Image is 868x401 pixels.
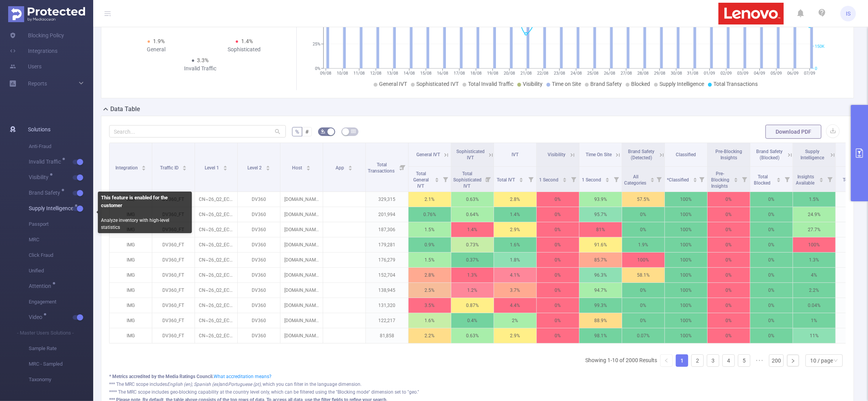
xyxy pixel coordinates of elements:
[659,81,704,87] span: Supply Intelligence
[691,354,704,367] li: 2
[734,176,738,181] div: Sort
[708,283,750,298] p: 0%
[435,176,439,179] i: icon: caret-up
[195,222,237,237] p: CN~26_Q2_ECOM_ALLFLIGHTS_DCOVideo_DV360_MSJumpstart_YR~26_QR~Q2_BU~ECOMM_BS~ECOMM_SB~LENOVO_SC~MP...
[562,176,567,179] i: icon: caret-up
[409,253,451,267] p: 1.5%
[29,263,93,279] span: Unified
[622,207,664,222] p: 0%
[793,192,835,207] p: 1.5%
[704,71,715,76] tspan: 01/09
[468,81,513,87] span: Total Invalid Traffic
[29,174,51,180] span: Visibility
[622,283,664,298] p: 0%
[753,354,766,367] span: •••
[738,354,750,367] li: 5
[141,164,146,169] div: Sort
[782,167,793,192] i: Filter menu
[713,81,758,87] span: Total Transactions
[109,125,286,138] input: Search...
[843,177,854,183] span: Total
[707,355,719,366] a: 3
[708,207,750,222] p: 0%
[800,149,824,160] span: Supply Intelligence
[366,237,408,252] p: 179,281
[110,298,152,313] p: IMG
[195,207,237,222] p: CN~26_Q2_ECOM_ALLFLIGHTS_DCOVideo_DV360_MSJumpstart_YR~26_QR~Q2_BU~ECOMM_BS~ECOMM_SB~LENOVO_SC~MP...
[247,165,263,171] span: Level 2
[451,237,494,252] p: 0.73%
[266,164,270,167] i: icon: caret-up
[354,71,365,76] tspan: 11/08
[28,122,50,137] span: Solutions
[537,283,579,298] p: 0%
[787,354,799,367] li: Next Page
[504,71,515,76] tspan: 20/08
[693,179,697,181] i: icon: caret-down
[115,165,139,171] span: Integration
[28,80,47,87] span: Reports
[723,355,734,366] a: 4
[654,167,664,192] i: Filter menu
[793,237,835,252] p: 100%
[750,283,793,298] p: 0%
[152,253,195,267] p: DV360_FT
[750,268,793,282] p: 0%
[348,164,353,169] div: Sort
[29,283,54,289] span: Attention
[29,206,76,211] span: Supply Intelligence
[9,59,42,74] a: Users
[313,42,320,47] tspan: 25%
[665,237,707,252] p: 100%
[793,283,835,298] p: 2.2%
[409,268,451,282] p: 2.8%
[791,359,795,363] i: icon: right
[750,222,793,237] p: 0%
[214,374,271,379] a: What accreditation means?
[494,192,536,207] p: 2.8%
[182,164,187,169] div: Sort
[519,179,524,181] i: icon: caret-down
[152,283,195,298] p: DV360_FT
[757,149,783,160] span: Brand Safety (Blocked)
[409,237,451,252] p: 0.9%
[665,222,707,237] p: 100%
[110,283,152,298] p: IMG
[804,71,816,76] tspan: 07/09
[708,192,750,207] p: 0%
[622,237,664,252] p: 1.9%
[142,164,146,167] i: icon: caret-up
[624,174,647,186] span: All Categories
[409,222,451,237] p: 1.5%
[552,81,581,87] span: Time on Site
[29,216,93,232] span: Passport
[29,159,64,164] span: Invalid Traffic
[693,176,698,181] div: Sort
[734,179,738,181] i: icon: caret-down
[793,207,835,222] p: 24.9%
[665,268,707,282] p: 100%
[793,268,835,282] p: 4%
[366,207,408,222] p: 201,994
[280,207,323,222] p: [DOMAIN_NAME] ([DOMAIN_NAME])
[537,192,579,207] p: 0%
[548,152,565,157] span: Visibility
[451,222,494,237] p: 1.4%
[387,71,398,76] tspan: 13/08
[587,71,598,76] tspan: 25/08
[796,174,816,186] span: Insights Available
[366,268,408,282] p: 152,704
[582,177,602,183] span: 1 Second
[8,6,85,22] img: Protected Media
[520,71,532,76] tspan: 21/08
[397,143,408,192] i: Filter menu
[409,207,451,222] p: 0.76%
[280,192,323,207] p: [DOMAIN_NAME] ([DOMAIN_NAME])
[754,71,765,76] tspan: 04/09
[421,71,432,76] tspan: 15/08
[305,129,309,135] span: #
[238,253,280,267] p: DV360
[769,354,784,367] li: 200
[771,71,782,76] tspan: 05/09
[348,167,353,170] i: icon: caret-down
